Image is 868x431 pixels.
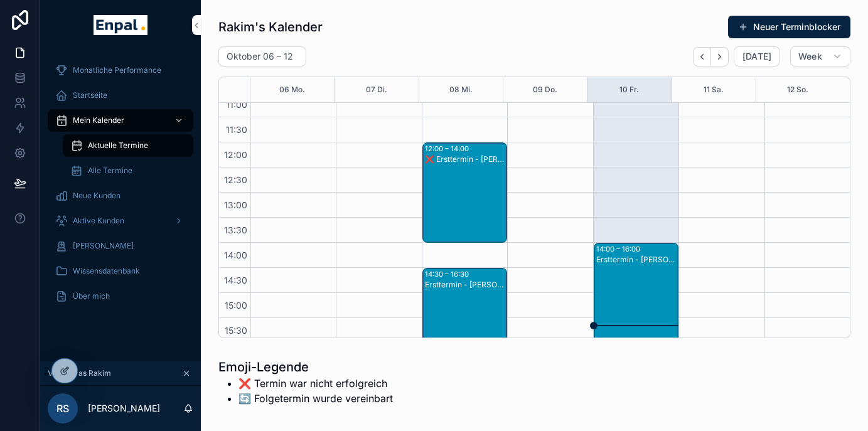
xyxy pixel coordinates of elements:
[425,144,472,154] div: 12:00 – 14:00
[73,291,110,301] span: Über mich
[425,280,506,290] div: Ersttermin - [PERSON_NAME] [PERSON_NAME]
[425,154,506,164] div: ❌ Ersttermin - [PERSON_NAME]
[63,134,193,157] a: Aktuelle Termine
[221,174,250,185] span: 12:30
[423,269,506,368] div: 14:30 – 16:30Ersttermin - [PERSON_NAME] [PERSON_NAME]
[73,266,140,276] span: Wissensdatenbank
[73,90,107,100] span: Startseite
[596,255,677,265] div: Ersttermin - [PERSON_NAME]
[594,243,678,343] div: 14:00 – 16:00Ersttermin - [PERSON_NAME]
[221,225,250,235] span: 13:30
[88,141,148,151] span: Aktuelle Termine
[221,149,250,160] span: 12:00
[238,376,393,391] li: ❌ Termin war nicht erfolgreich
[94,15,147,35] img: App logo
[449,77,473,102] button: 08 Mi.
[63,159,193,182] a: Alle Termine
[790,46,850,67] button: Week
[222,325,250,336] span: 15:30
[221,200,250,210] span: 13:00
[366,77,387,102] button: 07 Di.
[221,250,250,260] span: 14:00
[40,50,201,324] div: scrollable content
[73,65,161,75] span: Monatliche Performance
[596,244,643,254] div: 14:00 – 16:00
[218,358,393,376] h1: Emoji-Legende
[711,47,729,67] button: Next
[693,47,711,67] button: Back
[88,166,132,176] span: Alle Termine
[425,269,472,279] div: 14:30 – 16:30
[48,210,193,232] a: Aktive Kunden
[73,191,121,201] span: Neue Kunden
[704,77,724,102] button: 11 Sa.
[238,391,393,406] li: 🔄️ Folgetermin wurde vereinbart
[48,368,111,378] span: Viewing as Rakim
[218,18,323,36] h1: Rakim's Kalender
[48,260,193,282] a: Wissensdatenbank
[88,402,160,415] p: [PERSON_NAME]
[619,77,639,102] button: 10 Fr.
[48,59,193,82] a: Monatliche Performance
[73,216,124,226] span: Aktive Kunden
[48,235,193,257] a: [PERSON_NAME]
[227,50,293,63] h2: Oktober 06 – 12
[742,51,771,62] span: [DATE]
[48,109,193,132] a: Mein Kalender
[223,99,250,110] span: 11:00
[734,46,780,67] button: [DATE]
[798,51,822,62] span: Week
[223,124,250,135] span: 11:30
[533,77,557,102] button: 09 Do.
[279,77,305,102] button: 06 Mo.
[48,84,193,107] a: Startseite
[221,275,250,285] span: 14:30
[73,241,134,251] span: [PERSON_NAME]
[728,16,850,38] button: Neuer Terminblocker
[787,77,808,102] button: 12 So.
[48,184,193,207] a: Neue Kunden
[423,143,506,242] div: 12:00 – 14:00❌ Ersttermin - [PERSON_NAME]
[73,115,124,125] span: Mein Kalender
[48,285,193,307] a: Über mich
[56,401,69,416] span: RS
[222,300,250,311] span: 15:00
